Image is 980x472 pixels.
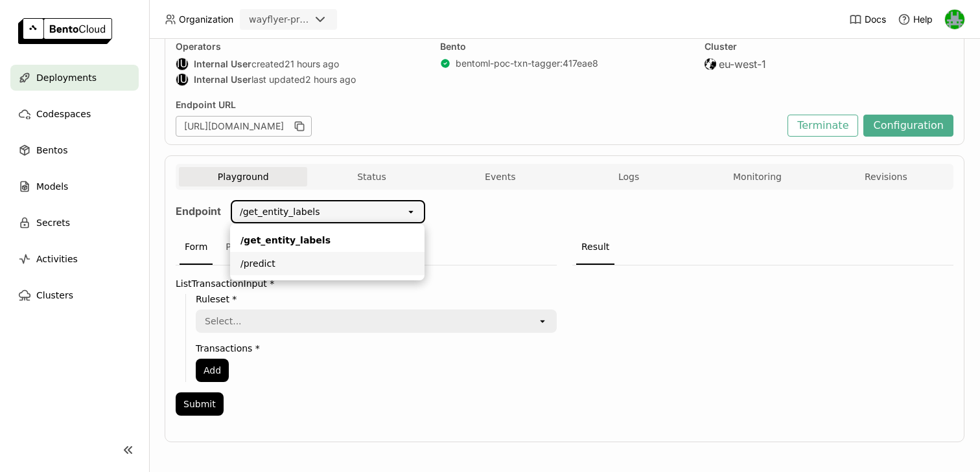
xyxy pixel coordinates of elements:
strong: Endpoint [176,205,221,218]
span: Activities [36,251,78,267]
a: Deployments [10,65,139,91]
span: 21 hours ago [285,58,339,70]
span: Secrets [36,215,70,230]
button: Status [307,167,436,186]
div: Internal User [176,58,189,71]
span: Codespaces [36,106,91,122]
div: Python [220,230,262,265]
a: Secrets [10,210,139,236]
button: Events [436,167,565,186]
div: Cluster [705,41,953,52]
span: Docs [865,14,886,25]
span: Clusters [36,287,73,303]
div: /get_entity_labels [240,234,414,247]
div: /get_entity_labels [240,205,320,218]
button: Playground [179,167,307,186]
label: Ruleset * [196,294,557,304]
a: Codespaces [10,101,139,127]
button: Submit [176,392,224,416]
img: logo [18,18,112,44]
a: bentoml-poc-txn-tagger:417eae8 [456,58,598,69]
div: Endpoint URL [176,99,781,111]
button: Revisions [822,167,950,186]
div: IU [176,74,188,85]
input: Selected wayflyer-prod. [311,14,312,27]
span: eu-west-1 [719,58,766,71]
span: Deployments [36,70,97,85]
label: Transactions * [196,343,557,354]
div: wayflyer-prod [249,13,310,26]
span: Bentos [36,142,67,158]
strong: Internal User [194,58,251,70]
label: ListTransactionInput * [176,278,557,289]
a: Bentos [10,137,139,163]
a: Activities [10,246,139,272]
a: Clusters [10,282,139,308]
div: /predict [240,257,414,270]
button: Configuration [863,115,953,137]
div: Operators [176,41,425,52]
div: Bento [440,41,689,52]
svg: open [406,207,416,217]
div: Result [576,230,614,265]
input: Selected /get_entity_labels. [321,205,323,218]
span: Logs [618,171,639,183]
div: [URL][DOMAIN_NAME] [176,116,312,137]
strong: Internal User [194,74,251,85]
div: Select... [205,315,242,328]
a: Models [10,174,139,199]
div: created [176,58,425,71]
span: Models [36,179,68,194]
svg: open [537,316,548,326]
span: 2 hours ago [305,74,356,85]
div: Help [898,13,933,26]
ul: Menu [230,223,425,280]
span: Organization [179,14,233,25]
div: Form [180,230,213,265]
div: last updated [176,73,425,86]
button: Add [196,359,229,382]
img: Sean Hickey [945,10,964,29]
button: Monitoring [693,167,821,186]
div: Internal User [176,73,189,86]
div: IU [176,58,188,70]
span: Help [913,14,933,25]
button: Terminate [787,115,858,137]
a: Docs [849,13,886,26]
